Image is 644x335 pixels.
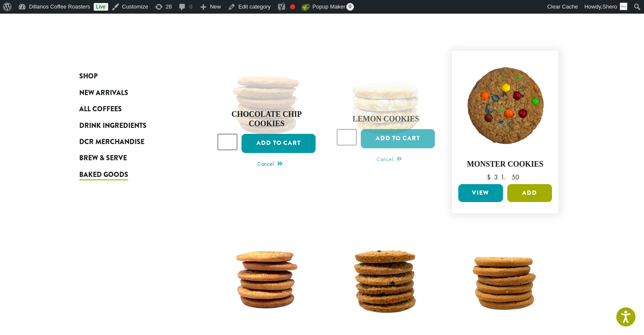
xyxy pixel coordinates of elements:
[456,230,554,328] img: Peanut-Butter-Cookie-Side-View-White-Background.png
[602,3,617,10] span: Shero
[346,3,354,11] span: 0
[79,84,181,101] a: New Arrivals
[79,137,144,147] span: DCR Merchandise
[79,150,181,166] a: Brew & Serve
[487,173,523,182] bdi: 31.50
[290,4,295,9] div: Focus keyphrase not set
[458,184,503,202] a: View
[79,169,128,180] span: Baked Goods
[79,166,181,182] a: Baked Goods
[456,55,554,153] img: BP1156.01.png
[487,173,494,182] span: $
[79,88,128,98] span: New Arrivals
[218,230,316,328] img: Snickerdoodle-Side-View-White-Background.png
[218,110,316,129] h4: Chocolate Chip Cookies
[79,101,181,117] a: All Coffees
[377,154,402,166] a: Cancel
[94,3,108,11] a: Live
[79,153,127,164] span: Brew & Serve
[79,104,122,115] span: All Coffees
[79,134,181,150] a: DCR Merchandise
[241,134,316,153] button: Add to cart
[337,115,435,124] h4: Lemon Cookies
[218,134,237,150] input: Product quantity
[361,129,435,148] button: Add to cart
[456,55,554,181] a: Monster Cookies $31.50
[337,129,356,145] input: Product quantity
[79,71,98,82] span: Shop
[337,230,435,328] img: Outmeal-Raisin-Cookie-Side-View-White-Background.png
[79,117,181,133] a: Drink Ingredients
[79,120,147,131] span: Drink Ingredients
[79,68,181,84] a: Shop
[507,184,552,202] button: Add
[257,159,282,170] a: Cancel
[456,160,554,169] h4: Monster Cookies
